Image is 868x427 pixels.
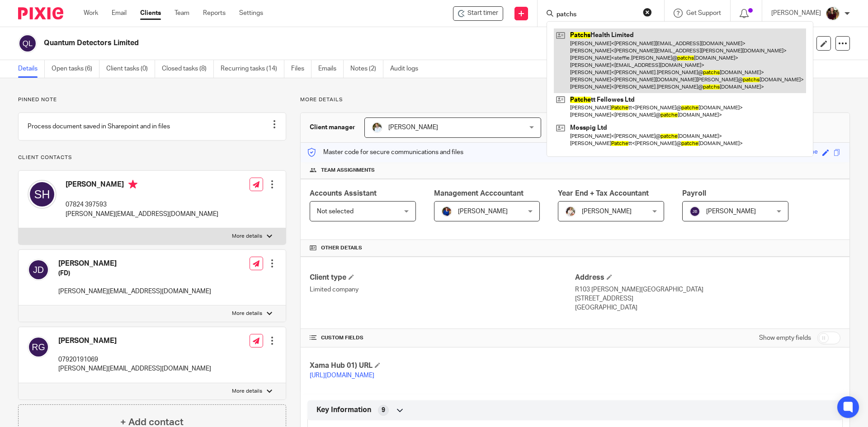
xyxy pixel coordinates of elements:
p: Limited company [310,285,575,294]
span: 9 [382,406,385,415]
p: 07824 397593 [66,200,218,209]
a: Team [175,9,189,18]
span: Get Support [686,10,721,16]
p: [STREET_ADDRESS] [575,294,840,303]
span: Year End + Tax Accountant [558,190,649,197]
p: [PERSON_NAME] [771,9,821,18]
p: Master code for secure communications and files [307,148,463,157]
h4: CUSTOM FIELDS [310,334,575,342]
a: [URL][DOMAIN_NAME] [310,372,374,379]
p: [PERSON_NAME][EMAIL_ADDRESS][DOMAIN_NAME] [66,210,218,219]
a: Files [291,60,311,78]
h4: Xama Hub 01) URL [310,361,575,371]
a: Details [18,60,45,78]
p: Client contacts [18,154,286,161]
img: svg%3E [28,180,57,209]
span: Accounts Assistant [310,190,377,197]
div: Quantum Detectors Limited [453,6,503,21]
span: [PERSON_NAME] [582,208,632,215]
img: sarah-royle.jpg [372,122,382,133]
p: Pinned note [18,96,286,103]
span: Management Acccountant [434,190,524,197]
p: More details [232,233,262,240]
h3: Client manager [310,123,355,132]
a: Work [84,9,98,18]
button: Clear [643,8,652,17]
img: svg%3E [18,34,37,53]
span: [PERSON_NAME] [706,208,756,215]
a: Open tasks (6) [52,60,99,78]
a: Clients [140,9,161,18]
span: Not selected [317,208,354,215]
p: [PERSON_NAME][EMAIL_ADDRESS][DOMAIN_NAME] [58,364,211,373]
span: Team assignments [321,167,375,174]
a: Email [112,9,127,18]
img: Pixie [18,7,63,19]
p: [GEOGRAPHIC_DATA] [575,303,840,312]
p: [PERSON_NAME][EMAIL_ADDRESS][DOMAIN_NAME] [58,287,211,296]
img: svg%3E [689,206,700,217]
i: Primary [128,180,137,189]
a: Emails [318,60,344,78]
h4: [PERSON_NAME] [58,336,211,346]
h2: Quantum Detectors Limited [44,38,590,48]
img: Nicole.jpeg [441,206,452,217]
span: [PERSON_NAME] [458,208,508,215]
a: Audit logs [390,60,425,78]
h5: (FD) [58,269,211,278]
p: More details [232,388,262,395]
input: Search [556,11,637,19]
p: R103 [PERSON_NAME][GEOGRAPHIC_DATA] [575,285,840,294]
p: More details [232,310,262,317]
h4: Client type [310,273,575,282]
p: More details [300,96,850,103]
span: Other details [321,244,362,252]
img: MaxAcc_Sep21_ElliDeanPhoto_030.jpg [826,6,840,21]
img: Kayleigh%20Henson.jpeg [565,206,576,217]
img: svg%3E [28,259,49,281]
span: Key Information [316,405,371,415]
span: Start timer [467,9,498,18]
a: Reports [203,9,226,18]
h4: Address [575,273,840,282]
span: Payroll [682,190,706,197]
label: Show empty fields [759,333,811,343]
h4: [PERSON_NAME] [58,259,211,268]
a: Notes (2) [350,60,383,78]
a: Recurring tasks (14) [221,60,284,78]
img: svg%3E [28,336,49,358]
a: Client tasks (0) [106,60,155,78]
h4: [PERSON_NAME] [66,180,218,191]
a: Closed tasks (8) [162,60,214,78]
a: Settings [239,9,263,18]
span: [PERSON_NAME] [388,124,438,131]
p: 07920191069 [58,355,211,364]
